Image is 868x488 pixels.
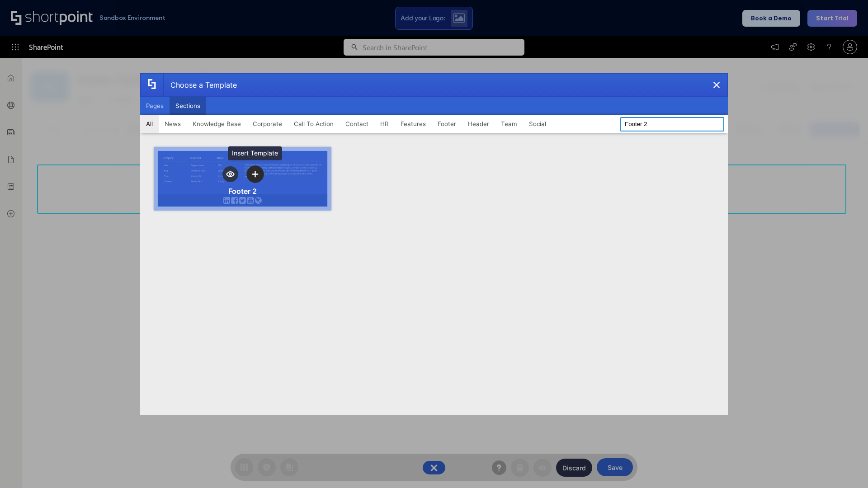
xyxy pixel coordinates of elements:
button: HR [374,115,395,133]
button: Features [395,115,432,133]
button: Header [462,115,495,133]
button: Footer [432,115,462,133]
button: Contact [340,115,374,133]
div: Footer 2 [228,187,257,196]
div: Choose a Template [163,74,237,96]
button: Pages [140,97,170,115]
button: Team [495,115,523,133]
button: Corporate [247,115,288,133]
button: Sections [170,97,206,115]
iframe: Chat Widget [823,445,868,488]
button: News [159,115,187,133]
div: template selector [140,73,728,415]
input: Search [620,117,724,131]
button: Social [523,115,552,133]
button: All [140,115,159,133]
button: Call To Action [288,115,340,133]
button: Knowledge Base [187,115,247,133]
